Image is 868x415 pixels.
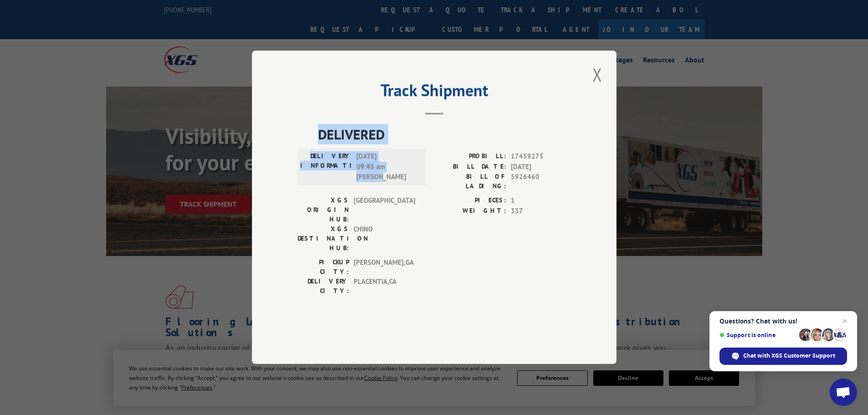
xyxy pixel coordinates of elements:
[354,225,415,253] span: CHINO
[298,277,349,296] label: DELIVERY CITY:
[511,162,571,172] span: [DATE]
[356,152,418,183] span: [DATE] 09:45 am [PERSON_NAME]
[719,332,796,338] span: Support is online
[298,84,571,101] h2: Track Shipment
[434,152,506,162] label: PROBILL:
[434,162,506,172] label: BILL DATE:
[590,62,605,87] button: Close modal
[354,258,415,277] span: [PERSON_NAME] , GA
[434,172,506,191] label: BILL OF LADING:
[300,152,352,183] label: DELIVERY INFORMATION:
[830,379,857,406] a: Open chat
[318,124,571,145] span: DELIVERED
[743,352,835,360] span: Chat with XGS Customer Support
[434,206,506,216] label: WEIGHT:
[511,206,571,216] span: 337
[354,277,415,296] span: PLACENTIA , CA
[434,196,506,206] label: PIECES:
[298,225,349,253] label: XGS DESTINATION HUB:
[511,172,571,191] span: 5926460
[511,196,571,206] span: 1
[719,318,847,325] span: Questions? Chat with us!
[298,196,349,225] label: XGS ORIGIN HUB:
[298,258,349,277] label: PICKUP CITY:
[511,152,571,162] span: 17459275
[354,196,415,225] span: [GEOGRAPHIC_DATA]
[719,348,847,365] span: Chat with XGS Customer Support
